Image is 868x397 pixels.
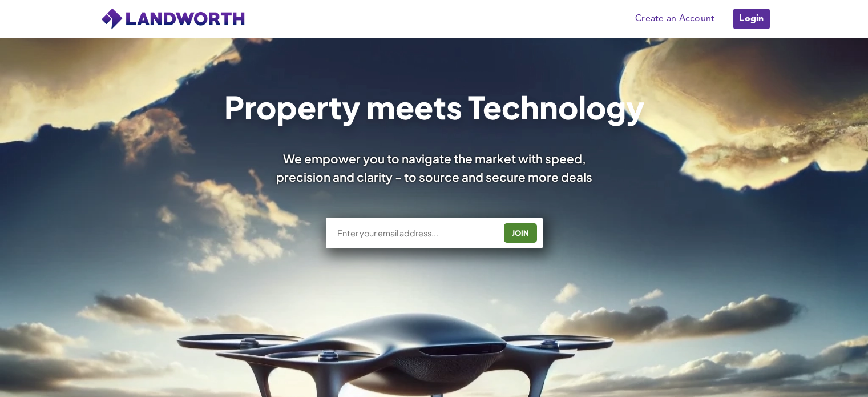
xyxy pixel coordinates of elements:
[507,224,534,242] div: JOIN
[224,91,644,122] h1: Property meets Technology
[732,7,770,30] a: Login
[261,150,608,185] div: We empower you to navigate the market with speed, precision and clarity - to source and secure mo...
[336,227,495,239] input: Enter your email address...
[629,10,720,27] a: Create an Account
[504,223,537,243] button: JOIN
